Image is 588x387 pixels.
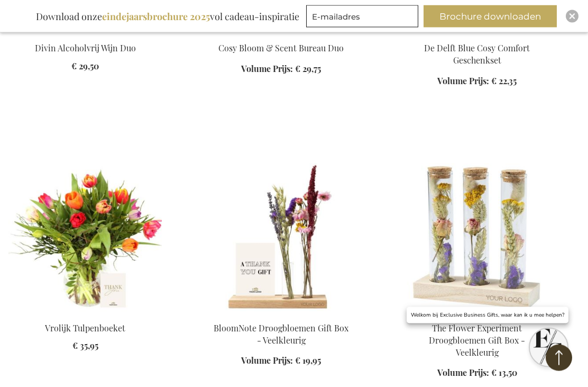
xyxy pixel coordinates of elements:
span: € 29,50 [71,61,99,72]
img: BloomNote Gift Box - Multicolor [205,164,358,312]
a: Volume Prijs: € 19,95 [241,355,321,367]
div: Close [566,10,578,23]
span: Volume Prijs: [437,76,489,87]
span: Volume Prijs: [241,355,293,366]
a: The Flower Experiment Gift Box - Multi [400,310,554,320]
span: Volume Prijs: [437,367,489,379]
div: Download onze vol cadeau-inspiratie [31,5,304,28]
a: Delft's Cosy Comfort Gift Set [400,30,554,40]
a: The Bloom & Scent Cosy Desk Duo [205,30,358,40]
span: € 19,95 [295,355,321,366]
a: The Flower Experiment Droogbloemen Gift Box - Veelkleurig [429,323,525,358]
form: marketing offers and promotions [306,5,421,31]
span: € 13,50 [491,367,517,379]
b: eindejaarsbrochure 2025 [102,10,210,23]
span: € 35,95 [72,340,98,352]
a: BloomNote Gift Box - Multicolor [205,310,358,320]
span: Volume Prijs: [241,64,293,75]
a: Volume Prijs: € 29,75 [241,64,321,76]
a: Cosy Bloom & Scent Bureau Duo [218,43,344,54]
a: Volume Prijs: € 13,50 [437,367,517,380]
img: Cheerful Tulip Flower Bouquet [8,164,162,312]
a: De Delft Blue Cosy Comfort Geschenkset [424,43,530,66]
button: Brochure downloaden [424,5,557,28]
a: Volume Prijs: € 22,35 [437,76,517,88]
span: € 29,75 [295,64,321,75]
img: The Flower Experiment Gift Box - Multi [400,164,554,312]
a: Divin Alcoholvrij Wijn Duo [35,43,136,54]
input: E-mailadres [306,5,418,28]
a: Cheerful Tulip Flower Bouquet [8,310,162,320]
img: Close [569,13,575,20]
span: € 22,35 [491,76,517,87]
a: Divin Non-Alcoholic Wine Duo [8,30,162,40]
a: BloomNote Droogbloemen Gift Box - Veelkleurig [214,323,348,346]
a: Vrolijk Tulpenboeket [45,323,125,334]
